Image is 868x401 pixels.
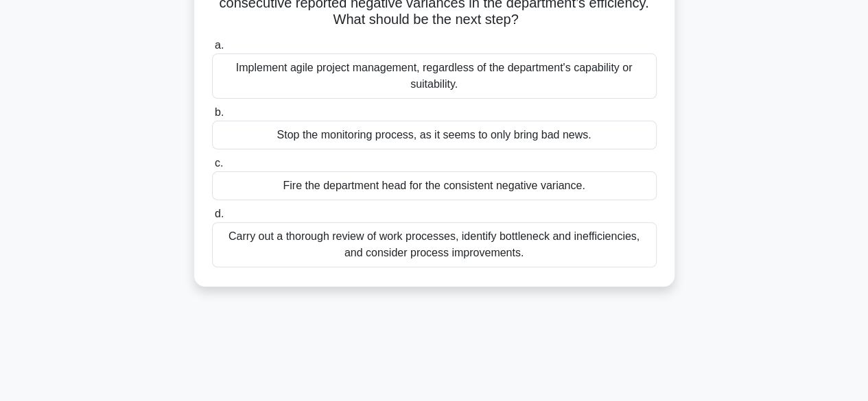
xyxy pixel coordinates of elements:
[215,39,224,51] span: a.
[212,121,657,149] div: Stop the monitoring process, as it seems to only bring bad news.
[212,171,657,200] div: Fire the department head for the consistent negative variance.
[215,208,224,219] span: d.
[215,106,224,118] span: b.
[212,222,657,267] div: Carry out a thorough review of work processes, identify bottleneck and inefficiencies, and consid...
[212,53,657,99] div: Implement agile project management, regardless of the department's capability or suitability.
[215,157,223,169] span: c.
